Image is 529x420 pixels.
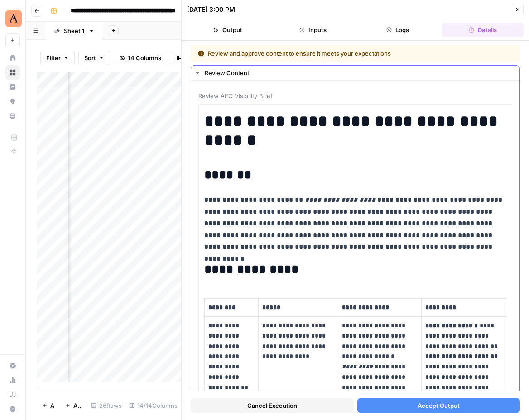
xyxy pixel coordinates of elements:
a: Sheet 1 [46,22,102,40]
span: Review AEO Visibility Brief [198,91,512,100]
a: Learning Hub [5,387,20,402]
div: Review Content [205,68,514,77]
span: Cancel Execution [247,401,297,410]
a: Opportunities [5,94,20,109]
span: 14 Columns [128,53,161,62]
img: Animalz Logo [5,10,22,27]
button: Logs [357,23,439,37]
span: Add 10 Rows [73,401,82,410]
button: Add 10 Rows [60,398,87,413]
a: Insights [5,80,20,94]
button: Sort [78,51,110,65]
button: Accept Output [357,398,520,413]
span: Accept Output [418,401,460,410]
button: Filter [40,51,75,65]
div: 26 Rows [87,398,125,413]
button: Add Row [37,398,60,413]
div: Sheet 1 [64,26,85,35]
a: Browse [5,65,20,80]
a: Your Data [5,109,20,123]
button: Cancel Execution [191,398,354,413]
span: Add Row [50,401,54,410]
span: Filter [46,53,61,62]
a: Settings [5,358,20,373]
button: Workspace: Animalz [5,7,20,30]
button: Details [442,23,524,37]
button: Help + Support [5,402,20,416]
button: Inputs [272,23,354,37]
span: Sort [84,53,96,62]
div: Review and approve content to ensure it meets your expectations [198,49,452,58]
button: 14 Columns [114,51,167,65]
button: Output [187,23,269,37]
div: 14/14 Columns [125,398,181,413]
button: Review Content [191,66,519,80]
a: Usage [5,373,20,387]
div: [DATE] 3:00 PM [187,5,235,14]
a: Home [5,51,20,65]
